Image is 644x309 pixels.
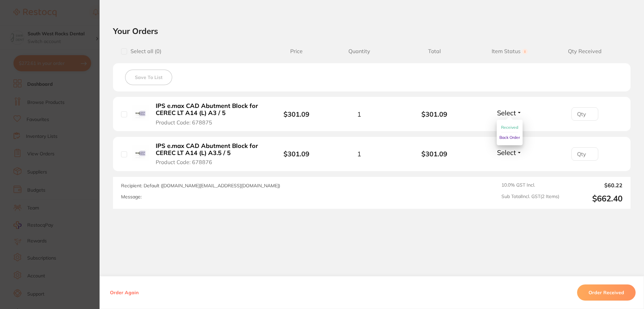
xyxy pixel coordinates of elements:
span: 10.0 % GST Incl. [501,182,559,188]
span: Back Order [499,135,520,140]
b: IPS e.max CAD Abutment Block for CEREC LT A14 (L) A3 / 5 [156,103,260,116]
span: Select [497,148,516,157]
span: Total [397,48,472,54]
input: Qty [571,107,598,121]
button: Back Order [499,132,520,143]
button: Order Received [577,284,636,301]
span: Sub Total Incl. GST ( 2 Items) [501,194,559,203]
button: IPS e.max CAD Abutment Block for CEREC LT A14 (L) A3.5 / 5 Product Code: 678876 [154,142,262,166]
span: Product Code: 678875 [156,119,212,125]
span: Product Code: 678876 [156,159,212,165]
img: IPS e.max CAD Abutment Block for CEREC LT A14 (L) A3 / 5 [132,105,149,122]
button: Order Again [108,289,141,296]
h2: Your Orders [113,26,631,36]
button: IPS e.max CAD Abutment Block for CEREC LT A14 (L) A3 / 5 Product Code: 678875 [154,102,262,126]
output: $662.40 [565,194,622,203]
button: Select [495,148,524,157]
input: Qty [571,147,598,161]
span: 1 [357,110,361,118]
span: Received [501,125,518,130]
span: Quantity [321,48,397,54]
span: 1 [357,150,361,158]
span: Select [497,109,516,117]
span: Select all ( 0 ) [127,48,161,54]
b: $301.09 [283,150,309,158]
span: Qty Received [547,48,622,54]
span: Price [271,48,321,54]
label: Message: [121,194,142,200]
b: $301.09 [397,150,472,158]
b: $301.09 [397,110,472,118]
img: IPS e.max CAD Abutment Block for CEREC LT A14 (L) A3.5 / 5 [132,145,149,161]
button: Select [495,109,524,117]
b: IPS e.max CAD Abutment Block for CEREC LT A14 (L) A3.5 / 5 [156,143,260,156]
span: Recipient: Default ( [DOMAIN_NAME][EMAIL_ADDRESS][DOMAIN_NAME] ) [121,183,280,189]
span: Item Status [472,48,547,54]
output: $60.22 [565,182,622,188]
b: $301.09 [283,110,309,118]
button: Received [501,122,518,133]
button: Save To List [125,70,172,85]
